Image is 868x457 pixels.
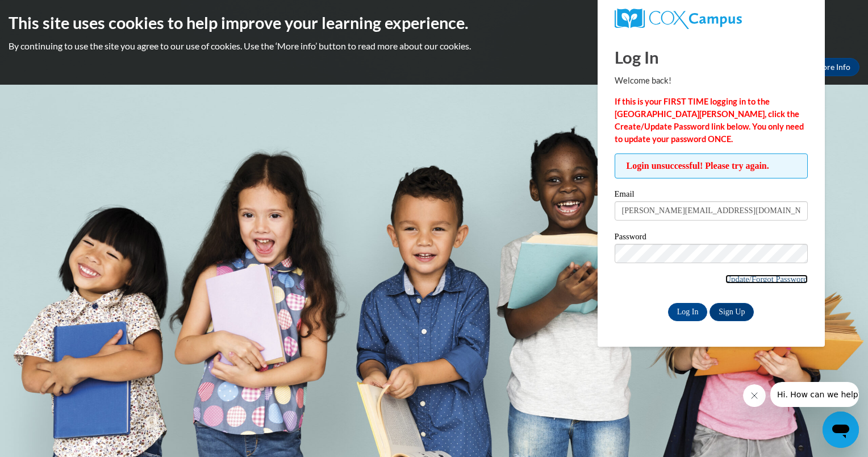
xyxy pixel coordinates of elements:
[823,412,859,448] iframe: Button to launch messaging window
[725,275,808,284] a: Update/Forgot Password
[615,9,808,29] a: COX Campus
[615,97,804,144] strong: If this is your FIRST TIME logging in to the [GEOGRAPHIC_DATA][PERSON_NAME], click the Create/Upd...
[770,382,859,407] iframe: Message from company
[668,303,708,321] input: Log In
[615,190,808,201] label: Email
[615,153,808,178] span: Login unsuccessful! Please try again.
[9,11,859,34] h2: This site uses cookies to help improve your learning experience.
[615,74,808,87] p: Welcome back!
[7,8,92,17] span: Hi. How can we help?
[615,45,808,69] h1: Log In
[743,384,766,407] iframe: Close message
[615,9,742,29] img: COX Campus
[710,303,754,321] a: Sign Up
[806,58,859,76] a: More Info
[9,40,859,52] p: By continuing to use the site you agree to our use of cookies. Use the ‘More info’ button to read...
[615,232,808,244] label: Password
